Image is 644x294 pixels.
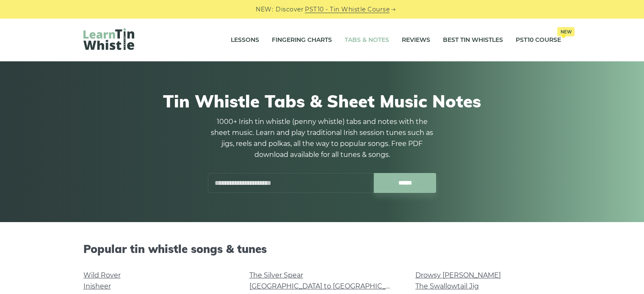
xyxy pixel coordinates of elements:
[402,30,430,51] a: Reviews
[83,91,561,111] h1: Tin Whistle Tabs & Sheet Music Notes
[249,271,303,279] a: The Silver Spear
[443,30,503,51] a: Best Tin Whistles
[415,271,501,279] a: Drowsy [PERSON_NAME]
[249,282,406,290] a: [GEOGRAPHIC_DATA] to [GEOGRAPHIC_DATA]
[516,30,561,51] a: PST10 CourseNew
[557,27,575,36] span: New
[83,271,121,279] a: Wild Rover
[415,282,479,290] a: The Swallowtail Jig
[345,30,389,51] a: Tabs & Notes
[83,282,111,290] a: Inisheer
[83,242,561,256] h2: Popular tin whistle songs & tunes
[83,28,134,50] img: LearnTinWhistle.com
[272,30,332,51] a: Fingering Charts
[231,30,259,51] a: Lessons
[208,116,437,160] p: 1000+ Irish tin whistle (penny whistle) tabs and notes with the sheet music. Learn and play tradi...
